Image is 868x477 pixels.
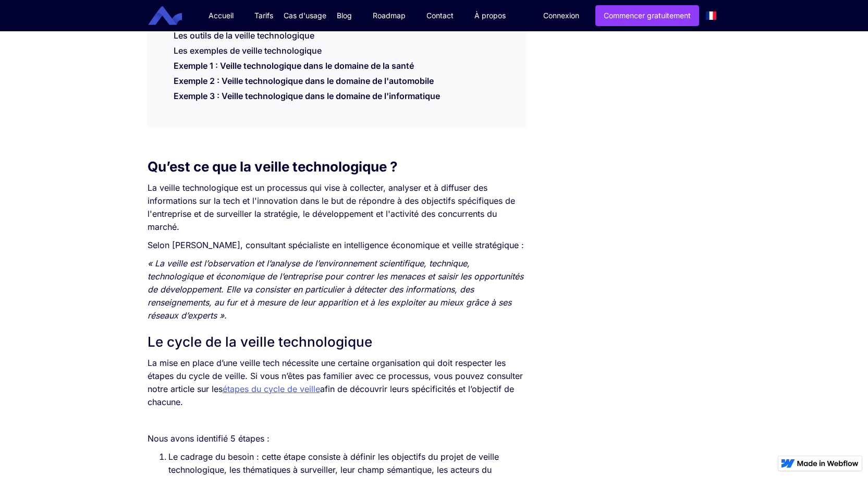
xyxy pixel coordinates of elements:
p: Nous avons identifié 5 étapes : [148,432,527,445]
a: Exemple 1 : Veille technologique dans le domaine de la santé [174,60,414,76]
a: Connexion [535,6,587,26]
p: La veille technologique est un processus qui vise à collecter, analyser et à diffuser des informa... [148,181,527,234]
a: Les outils de la veille technologique [174,30,314,41]
a: Commencer gratuitement [595,5,699,26]
strong: Qu’est ce que la veille technologique ? [148,158,398,175]
em: « La veille est l’observation et l’analyse de l’environnement scientifique, technique, technologi... [148,258,523,321]
h2: Le cycle de la veille technologique [148,333,527,351]
a: home [156,6,190,26]
a: Exemple 2 : Veille technologique dans le domaine de l'automobile [174,76,434,91]
p: Selon [PERSON_NAME], consultant spécialiste en intelligence économique et veille stratégique : [148,239,527,252]
a: Les exemples de veille technologique [174,45,322,56]
a: Exemple 3 : Veille technologique dans le domaine de l'informatique [174,91,440,106]
a: étapes du cycle de veille [223,384,320,394]
div: Cas d'usage [284,10,326,21]
p: ‍ [148,414,527,427]
p: La mise en place d’une veille tech nécessite une certaine organisation qui doit respecter les éta... [148,357,527,409]
img: Made in Webflow [797,460,859,467]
